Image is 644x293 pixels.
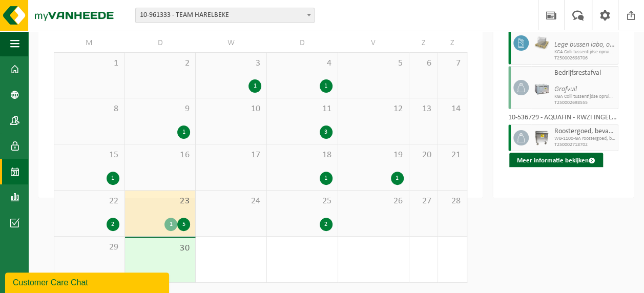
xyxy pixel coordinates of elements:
[554,69,616,77] span: Bedrijfsrestafval
[272,103,333,115] span: 11
[554,142,616,148] span: T250002718702
[130,103,191,115] span: 9
[343,58,404,69] span: 5
[554,55,616,61] span: T250002698706
[272,196,333,207] span: 25
[130,196,191,207] span: 23
[443,196,462,207] span: 28
[177,218,190,231] div: 5
[343,150,404,161] span: 19
[443,103,462,115] span: 14
[343,103,404,115] span: 12
[508,114,619,124] div: 10-536729 - AQUAFIN - RWZI INGELMUNSTER (KP215) - INGELMUNSTER
[59,103,119,115] span: 8
[414,58,432,69] span: 6
[164,218,177,231] div: 1
[554,49,616,55] span: KGA Colli tussentijdse opruiming
[201,103,261,115] span: 10
[409,34,438,52] td: Z
[201,196,261,207] span: 24
[267,34,338,52] td: D
[414,103,432,115] span: 13
[54,34,125,52] td: M
[320,218,333,231] div: 2
[201,58,261,69] span: 3
[272,58,333,69] span: 4
[136,8,314,23] span: 10-961333 - TEAM HARELBEKE
[443,58,462,69] span: 7
[107,218,119,231] div: 2
[59,242,119,253] span: 29
[554,86,577,93] i: Grofvuil
[534,130,549,145] img: WB-1100-GAL-GY-01
[414,150,432,161] span: 20
[130,150,191,161] span: 16
[130,58,191,69] span: 2
[135,8,315,23] span: 10-961333 - TEAM HARELBEKE
[554,94,616,100] span: KGA Colli tussentijdse opruiming
[107,172,119,185] div: 1
[414,196,432,207] span: 27
[59,150,119,161] span: 15
[196,34,267,52] td: W
[343,196,404,207] span: 26
[272,150,333,161] span: 18
[201,150,261,161] span: 17
[554,136,616,142] span: WB-1100-GA roostergoed, bevat geen producten van dierlijke o
[554,100,616,106] span: T250002698555
[554,128,616,136] span: Roostergoed, bevat geen producten van dierlijke oorsprong
[391,172,404,185] div: 1
[248,79,261,93] div: 1
[443,150,462,161] span: 21
[177,125,190,139] div: 1
[320,172,333,185] div: 1
[320,79,333,93] div: 1
[5,270,171,293] iframe: chat widget
[125,34,196,52] td: D
[59,58,119,69] span: 1
[320,125,333,139] div: 3
[130,243,191,254] span: 30
[338,34,409,52] td: V
[509,153,603,169] button: Meer informatie bekijken
[438,34,467,52] td: Z
[554,41,624,49] i: Lege bussen labo, olie, ...
[534,80,549,95] img: PB-LB-0680-HPE-GY-11
[534,35,549,51] img: LP-PA-00000-WDN-11
[59,196,119,207] span: 22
